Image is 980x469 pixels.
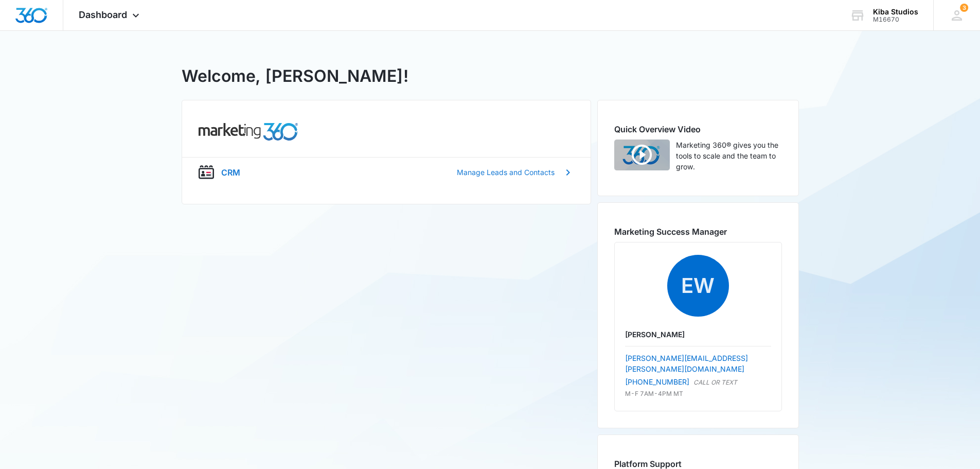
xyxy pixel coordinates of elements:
h2: Quick Overview Video [614,123,782,135]
p: [PERSON_NAME] [625,329,771,340]
div: notifications count [960,4,968,12]
a: [PERSON_NAME][EMAIL_ADDRESS][PERSON_NAME][DOMAIN_NAME] [625,354,748,373]
h1: Welcome, [PERSON_NAME]! [182,64,408,89]
a: crmCRMManage Leads and Contacts [182,157,591,187]
p: CALL OR TEXT [693,378,737,387]
a: [PHONE_NUMBER] [625,376,689,387]
div: account name [873,8,918,16]
span: Dashboard [79,9,127,20]
h2: Marketing Success Manager [614,225,782,238]
span: 3 [960,4,968,12]
img: Quick Overview Video [614,140,670,170]
img: common.products.marketing.title [199,123,298,141]
p: Manage Leads and Contacts [457,167,555,178]
div: account id [873,16,918,23]
p: Marketing 360® gives you the tools to scale and the team to grow. [676,140,782,172]
span: EW [667,255,729,317]
img: crm [199,165,214,180]
p: M-F 7AM-4PM MT [625,389,771,398]
p: CRM [221,166,240,179]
